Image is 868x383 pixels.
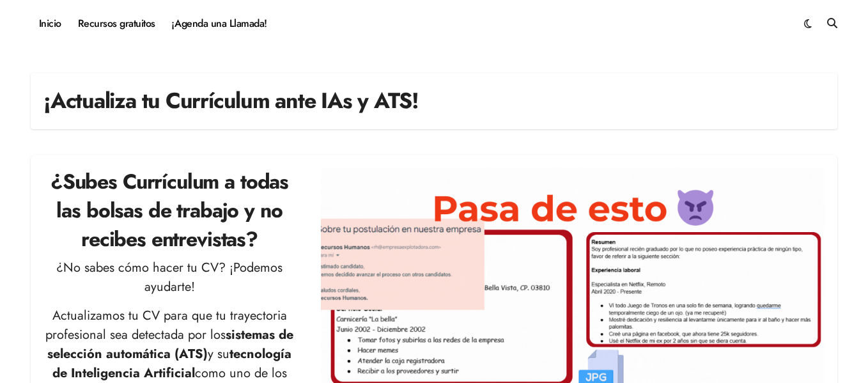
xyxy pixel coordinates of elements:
h2: ¿Subes Currículum a todas las bolsas de trabajo y no recibes entrevistas? [43,168,295,253]
a: ¡Agenda una Llamada! [164,6,275,41]
p: ¿No sabes cómo hacer tu CV? ¡Podemos ayudarte! [43,258,295,297]
strong: sistemas de selección automática (ATS) [47,325,293,363]
strong: tecnología de Inteligencia Artificial [52,345,292,382]
a: Recursos gratuitos [70,6,164,41]
h1: ¡Actualiza tu Currículum ante IAs y ATS! [43,86,419,116]
a: Inicio [31,6,70,41]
